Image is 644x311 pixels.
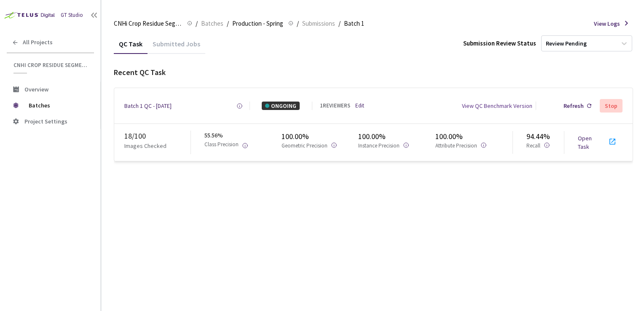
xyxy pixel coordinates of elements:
[594,19,620,28] span: View Logs
[282,142,327,150] p: Geometric Precision
[61,11,83,19] div: GT Studio
[114,40,148,54] div: QC Task
[124,142,166,150] p: Images Checked
[578,134,592,150] a: Open Task
[338,19,341,29] li: /
[435,142,477,150] p: Attribute Precision
[204,131,282,154] div: 55.56%
[232,19,283,29] span: Production - Spring
[227,19,229,29] li: /
[201,19,223,29] span: Batches
[526,131,564,142] div: 94.44%
[320,102,350,110] div: 1 REVIEWERS
[124,131,191,142] div: 18 / 100
[23,39,53,46] span: All Projects
[262,102,300,110] div: ONGOING
[358,131,435,142] div: 100.00%
[196,19,198,29] li: /
[24,86,48,93] span: Overview
[282,131,359,142] div: 100.00%
[563,102,584,110] div: Refresh
[148,40,205,54] div: Submitted Jobs
[463,39,536,48] div: Submission Review Status
[301,19,337,28] a: Submissions
[124,102,172,110] a: Batch 1 QC - [DATE]
[526,142,540,150] p: Recall
[302,19,335,29] span: Submissions
[297,19,299,29] li: /
[605,102,617,109] div: Stop
[114,67,633,78] div: Recent QC Task
[199,19,225,28] a: Batches
[358,142,400,150] p: Instance Precision
[13,62,89,69] span: CNHi Crop Residue Segmentation
[24,118,67,125] span: Project Settings
[355,102,364,110] a: Edit
[462,102,532,110] div: View QC Benchmark Version
[114,19,182,29] span: CNHi Crop Residue Segmentation
[204,141,239,150] p: Class Precision
[435,131,513,142] div: 100.00%
[29,97,86,114] span: Batches
[344,19,364,29] span: Batch 1
[546,40,587,48] div: Review Pending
